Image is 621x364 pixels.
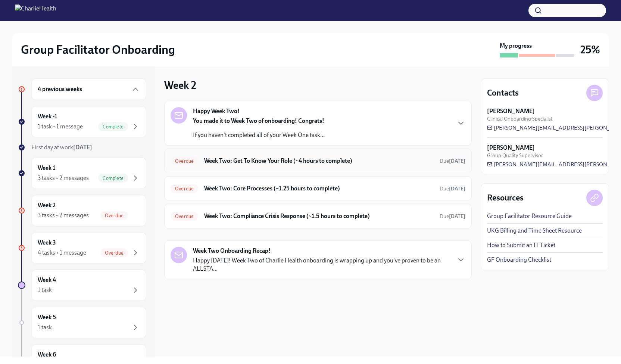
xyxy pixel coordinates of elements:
[580,43,600,56] h3: 25%
[487,227,582,235] a: UKG Billing and Time Sheet Resource
[171,183,465,195] a: OverdueWeek Two: Core Processes (~1.25 hours to complete)Due[DATE]
[21,42,175,57] h2: Group Facilitator Onboarding
[18,270,146,301] a: Week 41 task
[440,158,465,165] span: September 1st, 2025 10:00
[18,143,146,152] a: First day at work[DATE]
[164,78,196,92] h3: Week 2
[100,213,128,218] span: Overdue
[193,247,271,255] strong: Week Two Onboarding Recap!
[38,85,82,93] h6: 4 previous weeks
[98,175,128,181] span: Complete
[38,249,86,257] div: 4 tasks • 1 message
[193,117,324,124] strong: You made it to Week Two of onboarding! Congrats!
[38,239,56,247] h6: Week 3
[171,155,465,167] a: OverdueWeek Two: Get To Know Your Role (~4 hours to complete)Due[DATE]
[487,144,535,152] strong: [PERSON_NAME]
[449,213,465,220] strong: [DATE]
[38,323,52,332] div: 1 task
[193,107,240,115] strong: Happy Week Two!
[487,192,524,203] h4: Resources
[38,351,56,359] h6: Week 6
[171,186,198,192] span: Overdue
[440,213,465,220] span: Due
[18,158,146,189] a: Week 13 tasks • 2 messagesComplete
[38,276,56,284] h6: Week 4
[38,286,52,294] div: 1 task
[100,250,128,256] span: Overdue
[18,307,146,338] a: Week 51 task
[171,158,198,164] span: Overdue
[38,164,55,172] h6: Week 1
[193,131,325,139] p: If you haven't completed all of your Week One task...
[18,195,146,226] a: Week 23 tasks • 2 messagesOverdue
[38,122,83,131] div: 1 task • 1 message
[440,158,465,164] span: Due
[204,212,434,220] h6: Week Two: Compliance Crisis Response (~1.5 hours to complete)
[38,174,89,182] div: 3 tasks • 2 messages
[487,87,519,99] h4: Contacts
[440,185,465,192] span: September 1st, 2025 10:00
[15,4,56,16] img: CharlieHealth
[487,152,543,159] span: Group Quality Supervisor
[204,184,434,193] h6: Week Two: Core Processes (~1.25 hours to complete)
[487,115,553,122] span: Clinical Onboarding Specialist
[38,313,56,321] h6: Week 5
[38,201,56,209] h6: Week 2
[204,157,434,165] h6: Week Two: Get To Know Your Role (~4 hours to complete)
[171,214,198,219] span: Overdue
[31,144,92,151] span: First day at work
[18,106,146,137] a: Week -11 task • 1 messageComplete
[38,112,57,121] h6: Week -1
[487,107,535,115] strong: [PERSON_NAME]
[193,256,450,273] p: Happy [DATE]! Week Two of Charlie Health onboarding is wrapping up and you've proven to be an ALL...
[18,232,146,264] a: Week 34 tasks • 1 messageOverdue
[487,212,572,220] a: Group Facilitator Resource Guide
[440,186,465,192] span: Due
[449,158,465,164] strong: [DATE]
[38,211,89,220] div: 3 tasks • 2 messages
[449,186,465,192] strong: [DATE]
[98,124,128,130] span: Complete
[487,256,551,264] a: GF Onboarding Checklist
[487,241,555,249] a: How to Submit an IT Ticket
[73,144,92,151] strong: [DATE]
[31,78,146,100] div: 4 previous weeks
[500,42,532,50] strong: My progress
[171,210,465,222] a: OverdueWeek Two: Compliance Crisis Response (~1.5 hours to complete)Due[DATE]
